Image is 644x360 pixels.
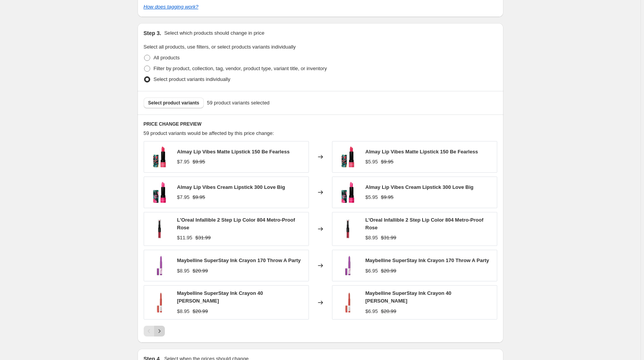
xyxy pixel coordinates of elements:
span: L'Oreal Infallible 2 Step Lip Color 804 Metro-Proof Rose [177,217,295,230]
button: Next [154,326,165,336]
strike: $20.99 [381,308,396,315]
img: 1-Photoroom_e82902ed-b1eb-45b7-98f4-b2502c11218b_80x.webp [336,291,359,314]
span: 59 product variants selected [207,99,270,107]
strike: $20.99 [193,267,208,275]
div: $6.95 [366,308,378,315]
div: $5.95 [366,158,378,166]
img: LVGB111_80x.webp [148,181,171,204]
span: Maybelline SuperStay Ink Crayon 40 [PERSON_NAME] [177,290,263,304]
strike: $31.99 [381,234,396,242]
div: $6.95 [366,267,378,275]
p: Select which products should change in price [164,29,264,37]
nav: Pagination [144,326,165,336]
div: $7.95 [177,193,190,201]
img: LVGB111_80x.webp [336,181,359,204]
strike: $9.95 [193,158,205,166]
span: Filter by product, collection, tag, vendor, product type, variant title, or inventory [154,66,327,71]
img: LVBF-Photoroom_80x.webp [336,145,359,168]
div: $8.95 [177,267,190,275]
span: Almay Lip Vibes Cream Lipstick 300 Love Big [366,184,474,190]
span: All products [154,55,180,61]
span: Almay Lip Vibes Cream Lipstick 300 Love Big [177,184,285,190]
strike: $9.95 [381,193,394,201]
a: How does tagging work? [144,4,198,10]
img: 1-Photoroom_e82902ed-b1eb-45b7-98f4-b2502c11218b_80x.webp [148,291,171,314]
strike: $20.99 [193,308,208,315]
img: L_Oreal-Infallible-2-Step-Lip-Color-804-Metro-Proof-Rose-1_80x.jpg [336,217,359,241]
span: Maybelline SuperStay Ink Crayon 170 Throw A Party [177,257,301,263]
span: Maybelline SuperStay Ink Crayon 170 Throw A Party [366,257,489,263]
div: $8.95 [366,234,378,242]
h6: PRICE CHANGE PREVIEW [144,121,497,127]
div: $7.95 [177,158,190,166]
strike: $31.99 [195,234,211,242]
span: Select all products, use filters, or select products variants individually [144,44,296,50]
div: $11.95 [177,234,193,242]
span: Select product variants individually [154,76,230,82]
span: Select product variants [148,100,200,106]
img: 1-Photoroom_d6d2463a-b85f-475b-ae1a-b53c984f0544_80x.webp [336,254,359,277]
span: Almay Lip Vibes Matte Lipstick 150 Be Fearless [177,149,290,155]
strike: $9.95 [193,193,205,201]
button: Select product variants [144,98,204,108]
div: $8.95 [177,308,190,315]
img: LVBF-Photoroom_80x.webp [148,145,171,168]
strike: $9.95 [381,158,394,166]
img: L_Oreal-Infallible-2-Step-Lip-Color-804-Metro-Proof-Rose-1_80x.jpg [148,217,171,241]
span: 59 product variants would be affected by this price change: [144,130,274,136]
div: $5.95 [366,193,378,201]
img: 1-Photoroom_d6d2463a-b85f-475b-ae1a-b53c984f0544_80x.webp [148,254,171,277]
strike: $20.99 [381,267,396,275]
span: L'Oreal Infallible 2 Step Lip Color 804 Metro-Proof Rose [366,217,483,230]
h2: Step 3. [144,29,161,37]
span: Almay Lip Vibes Matte Lipstick 150 Be Fearless [366,149,478,155]
span: Maybelline SuperStay Ink Crayon 40 [PERSON_NAME] [366,290,451,304]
